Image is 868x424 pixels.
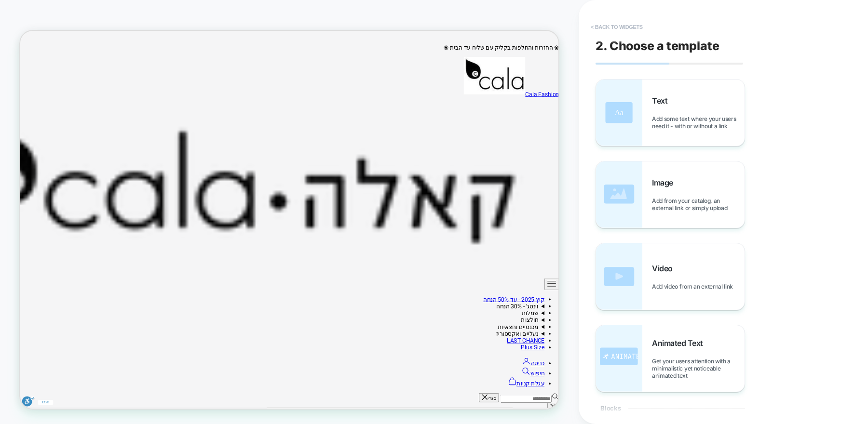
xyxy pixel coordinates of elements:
[649,408,699,417] a: LAST CHANCE
[652,115,745,130] span: Add some text where your users need it - with or without a link
[652,197,745,212] span: Add from your catalog, an external link or simply upload
[254,7,346,23] span: COLLECTION: LAST CHANCE (Category)
[652,283,738,290] span: Add video from an external link
[596,39,719,53] span: 2. Choose a template
[652,178,678,187] span: Image
[652,264,678,273] span: Video
[586,19,648,35] button: < Back to widgets
[673,79,718,89] span: Cala Fashion
[652,338,708,348] span: Animated Text
[596,392,745,424] div: Blocks
[652,96,672,106] span: Text
[617,353,699,362] a: קיץ 2025 - עד 50% הנחה
[652,358,745,379] span: Get your users attention with a minimalistic yet noticeable animated text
